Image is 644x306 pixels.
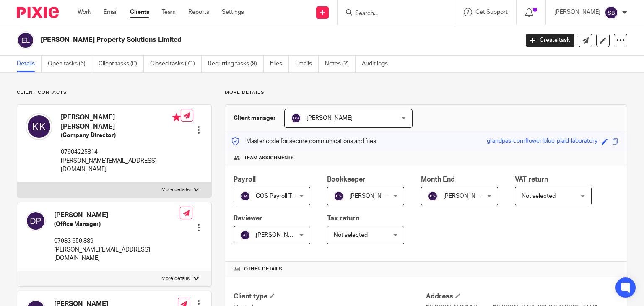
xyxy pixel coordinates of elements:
[256,193,302,199] span: COS Payroll Team
[234,215,262,222] span: Reviewer
[244,266,282,272] span: Other details
[234,176,256,183] span: Payroll
[61,113,181,131] h4: [PERSON_NAME] [PERSON_NAME]
[362,56,394,72] a: Audit logs
[349,193,395,199] span: [PERSON_NAME]
[162,8,176,16] a: Team
[234,114,276,122] h3: Client manager
[172,113,181,122] i: Primary
[421,176,455,183] span: Month End
[54,211,180,220] h4: [PERSON_NAME]
[208,56,264,72] a: Recurring tasks (9)
[327,176,366,183] span: Bookkeeper
[234,292,426,301] h4: Client type
[17,7,59,18] img: Pixie
[188,8,209,16] a: Reports
[161,275,190,282] p: More details
[17,89,212,96] p: Client contacts
[334,232,368,238] span: Not selected
[325,56,356,72] a: Notes (2)
[244,155,294,161] span: Team assignments
[17,31,34,49] img: svg%3E
[222,8,244,16] a: Settings
[225,89,627,96] p: More details
[256,232,302,238] span: [PERSON_NAME]
[61,157,181,174] p: [PERSON_NAME][EMAIL_ADDRESS][DOMAIN_NAME]
[48,56,92,72] a: Open tasks (5)
[515,176,548,183] span: VAT return
[605,6,618,19] img: svg%3E
[17,56,42,72] a: Details
[334,191,344,201] img: svg%3E
[61,131,181,140] h5: (Company Director)
[428,191,438,201] img: svg%3E
[487,137,597,146] div: grandpas-cornflower-blue-plaid-laboratory
[130,8,149,16] a: Clients
[354,10,430,18] input: Search
[78,8,91,16] a: Work
[161,187,190,193] p: More details
[475,9,508,15] span: Get Support
[150,56,202,72] a: Closed tasks (71)
[295,56,319,72] a: Emails
[26,113,52,140] img: svg%3E
[291,113,301,123] img: svg%3E
[54,246,180,263] p: [PERSON_NAME][EMAIL_ADDRESS][DOMAIN_NAME]
[426,292,618,301] h4: Address
[231,137,376,145] p: Master code for secure communications and files
[54,220,180,228] h5: (Office Manager)
[522,193,556,199] span: Not selected
[240,191,250,201] img: svg%3E
[99,56,144,72] a: Client tasks (0)
[61,148,181,156] p: 07904225814
[270,56,289,72] a: Files
[41,36,419,44] h2: [PERSON_NAME] Property Solutions Limited
[443,193,489,199] span: [PERSON_NAME]
[526,34,574,47] a: Create task
[104,8,117,16] a: Email
[306,115,353,121] span: [PERSON_NAME]
[26,211,46,231] img: svg%3E
[54,237,180,245] p: 07983 659 889
[240,230,250,240] img: svg%3E
[554,8,600,16] p: [PERSON_NAME]
[327,215,359,222] span: Tax return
